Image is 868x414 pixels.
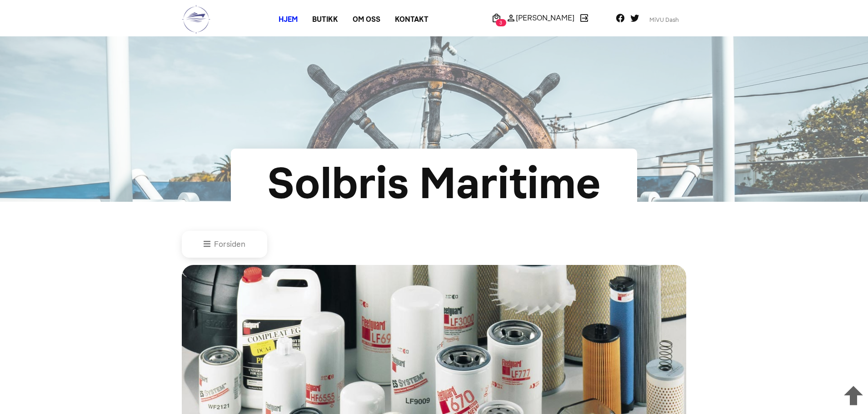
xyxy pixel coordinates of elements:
a: Hjem [271,11,305,28]
a: [PERSON_NAME] [504,12,577,23]
div: Solbris Maritime [260,151,608,216]
span: 3 [496,19,506,26]
a: Om oss [345,11,388,28]
a: MiVU Dash [642,13,686,27]
a: 3 [489,12,504,23]
a: Butikk [305,11,345,28]
a: Forsiden [204,239,245,249]
a: Kontakt [388,11,436,28]
nav: breadcrumb [182,231,686,257]
img: logo [182,5,210,34]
